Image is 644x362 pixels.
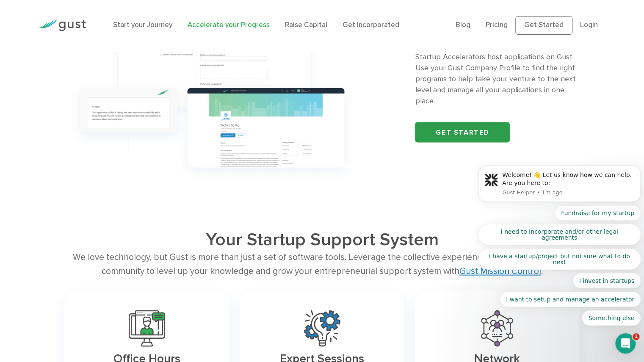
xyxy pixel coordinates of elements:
[64,250,580,279] div: We love technology, but Gust is more than just a set of software tools. Leverage the collective e...
[486,21,508,29] a: Pricing
[415,122,510,143] a: Get started
[113,21,172,29] a: Start your Journey
[415,41,580,106] p: Hundreds of the world’s top Incubators and Startup Accelerators host applications on Gust. Use yo...
[456,21,470,29] a: Blog
[515,16,572,35] a: Get Started
[343,21,399,29] a: Get Incorporated
[188,21,270,29] a: Accelerate your Progress
[580,21,598,29] a: Login
[475,60,644,339] iframe: Intercom notifications message
[503,271,644,362] iframe: Chat Widget
[39,20,86,31] img: Gust Logo
[116,229,528,250] h2: Your Startup Support System
[285,21,327,29] a: Raise Capital
[459,266,541,276] a: Gust Mission Control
